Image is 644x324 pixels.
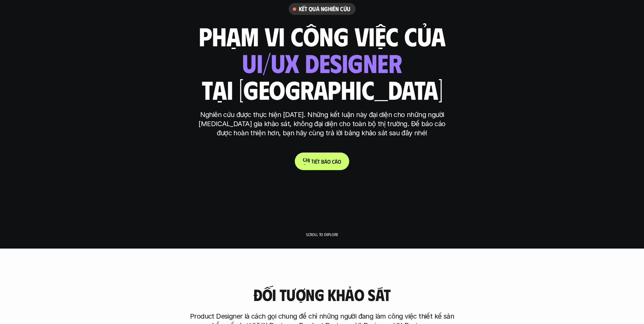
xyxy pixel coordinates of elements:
[195,110,449,138] p: Nghiên cứu được thực hiện [DATE]. Những kết luận này đại diện cho những người [MEDICAL_DATA] gia ...
[315,158,317,165] span: ế
[327,158,331,165] span: o
[253,286,390,304] h3: Đối tượng khảo sát
[311,158,314,164] span: t
[303,156,306,163] span: C
[317,158,320,165] span: t
[306,232,338,237] p: Scroll to explore
[332,158,335,165] span: c
[324,158,327,165] span: á
[295,153,349,170] a: Chitiếtbáocáo
[338,158,341,165] span: o
[306,157,309,163] span: h
[201,75,443,103] h1: tại [GEOGRAPHIC_DATA]
[335,158,338,165] span: á
[314,158,315,164] span: i
[299,5,350,13] h6: Kết quả nghiên cứu
[321,158,324,165] span: b
[199,22,446,50] h1: phạm vi công việc của
[309,157,310,163] span: i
